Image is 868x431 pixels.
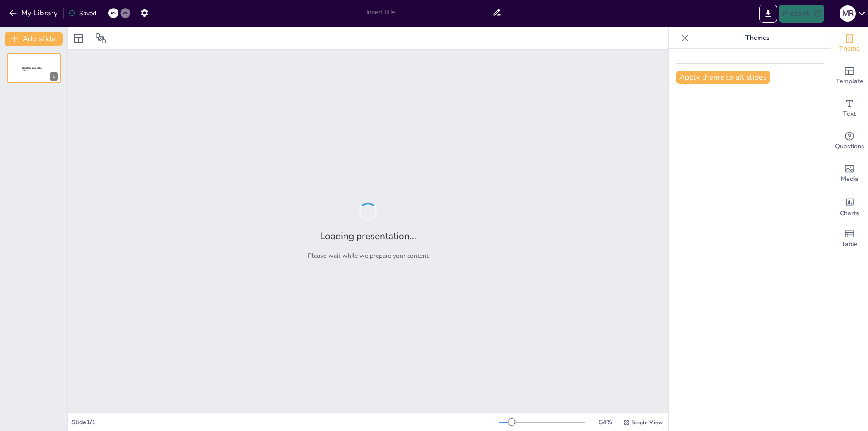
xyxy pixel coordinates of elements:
[840,5,856,22] div: M R
[835,142,864,152] span: Questions
[5,32,63,46] button: Add slide
[831,157,868,190] div: Add images, graphics, shapes or video
[840,5,856,23] button: M R
[7,53,61,83] div: 1
[831,223,868,255] div: Add a table
[366,6,492,19] input: Insert title
[839,44,860,54] span: Theme
[68,9,96,18] div: Saved
[831,125,868,157] div: Get real-time input from your audience
[840,208,859,218] span: Charts
[831,27,868,60] div: Change the overall theme
[831,60,868,92] div: Add ready made slides
[594,418,616,426] div: 54 %
[692,27,822,49] p: Themes
[841,174,859,184] span: Media
[22,67,42,72] span: Sendsteps presentation editor
[71,418,499,426] div: Slide 1 / 1
[779,5,824,23] button: Present
[843,109,856,119] span: Text
[320,230,416,242] h2: Loading presentation...
[71,31,86,46] div: Layout
[836,76,863,86] span: Template
[50,72,58,81] div: 1
[632,419,663,426] span: Single View
[7,6,61,20] button: My Library
[95,33,106,44] span: Position
[759,5,777,23] button: Export to PowerPoint
[831,190,868,223] div: Add charts and graphs
[676,71,770,84] button: Apply theme to all slides
[308,251,429,260] p: Please wait while we prepare your content
[841,239,858,249] span: Table
[831,92,868,125] div: Add text boxes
